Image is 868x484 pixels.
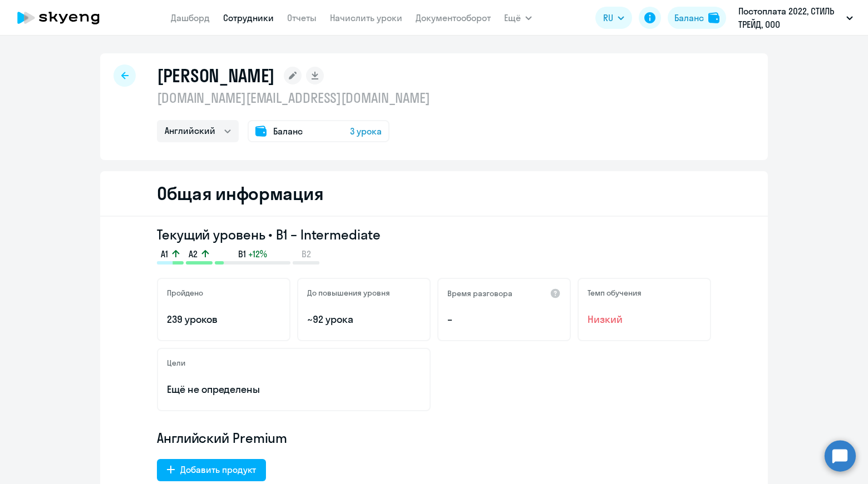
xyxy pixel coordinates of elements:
span: A1 [161,248,168,260]
p: [DOMAIN_NAME][EMAIL_ADDRESS][DOMAIN_NAME] [157,89,430,107]
h5: Цели [167,358,185,368]
h5: До повышения уровня [307,288,390,298]
h5: Темп обучения [588,288,642,298]
img: balance [708,12,719,23]
h3: Текущий уровень • B1 – Intermediate [157,226,711,243]
span: A2 [189,248,198,260]
span: Ещё [504,11,521,24]
a: Отчеты [287,12,317,23]
p: 239 уроков [167,312,280,327]
button: Балансbalance [668,7,726,29]
span: B2 [302,248,311,260]
a: Документооборот [416,12,491,23]
h1: [PERSON_NAME] [157,64,275,87]
a: Начислить уроки [330,12,402,23]
button: Добавить продукт [157,459,266,481]
h5: Пройдено [167,288,203,298]
p: Ещё не определены [167,382,421,397]
p: – [447,312,561,327]
span: 3 урока [350,124,382,138]
span: Низкий [588,312,701,327]
h5: Время разговора [447,288,512,298]
span: +12% [248,248,267,260]
span: Английский Premium [157,429,287,447]
h2: Общая информация [157,182,323,204]
p: Постоплата 2022, СТИЛЬ ТРЕЙД, ООО [738,4,842,31]
button: Постоплата 2022, СТИЛЬ ТРЕЙД, ООО [733,4,859,31]
p: ~92 урока [307,312,421,327]
div: Баланс [674,11,704,24]
a: Дашборд [171,12,210,23]
div: Добавить продукт [180,463,256,476]
span: B1 [238,248,246,260]
a: Сотрудники [223,12,274,23]
button: RU [595,7,632,29]
button: Ещё [504,7,532,29]
span: RU [603,11,613,24]
span: Баланс [273,124,303,138]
